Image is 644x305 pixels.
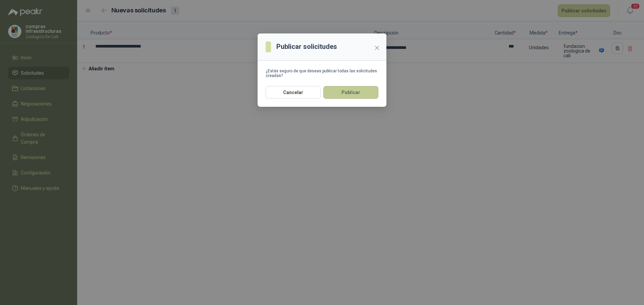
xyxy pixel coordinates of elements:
span: close [374,45,380,51]
button: Cancelar [266,86,321,99]
div: ¿Estás seguro de que deseas publicar todas las solicitudes creadas? [266,69,378,78]
button: Close [372,43,382,53]
button: Publicar [323,86,378,99]
h3: Publicar solicitudes [276,42,337,52]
